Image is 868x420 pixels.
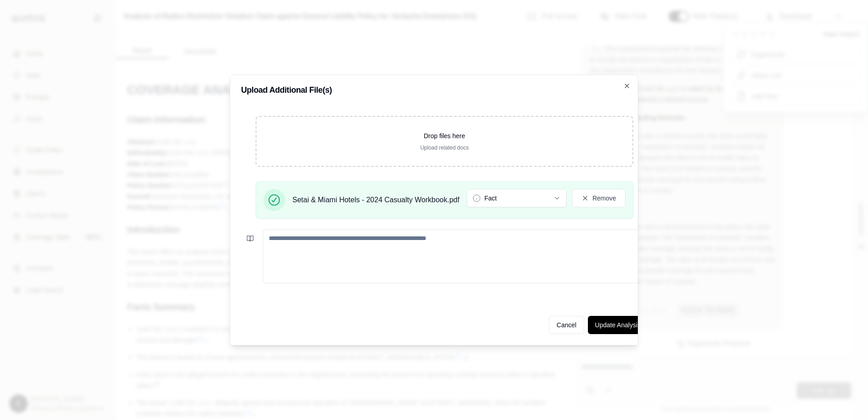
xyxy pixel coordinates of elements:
[292,195,459,205] span: Setai & Miami Hotels - 2024 Casualty Workbook.pdf
[549,316,584,334] button: Cancel
[588,316,648,334] button: Update Analysis
[241,86,648,94] h2: Upload Additional File(s)
[572,189,626,207] button: Remove
[271,131,618,140] p: Drop files here
[271,144,618,151] p: Upload related docs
